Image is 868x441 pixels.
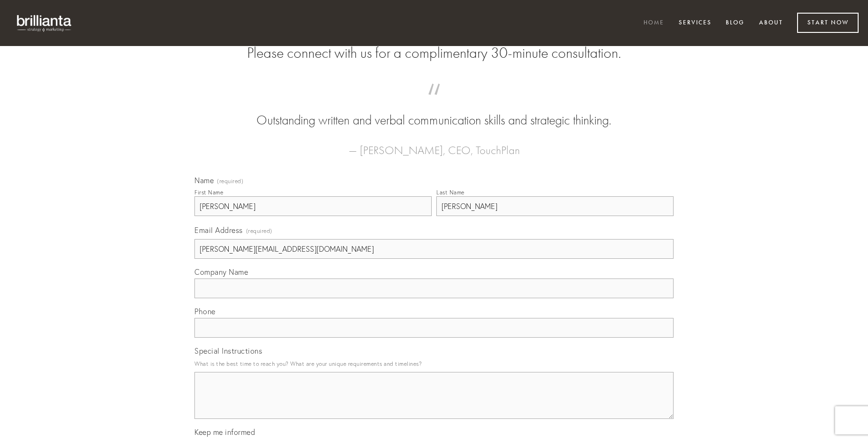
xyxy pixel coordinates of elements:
[436,189,465,196] div: Last Name
[246,224,272,237] span: (required)
[194,267,248,277] span: Company Name
[209,93,659,111] span: “
[797,13,859,33] a: Start Now
[209,93,659,130] blockquote: Outstanding written and verbal communication skills and strategic thinking.
[9,9,80,37] img: brillianta - research, strategy, marketing
[753,15,789,31] a: About
[209,130,659,160] figcaption: — [PERSON_NAME], CEO, TouchPlan
[194,357,674,370] p: What is the best time to reach you? What are your unique requirements and timelines?
[194,307,216,316] span: Phone
[194,225,243,235] span: Email Address
[194,176,214,185] span: Name
[194,427,255,437] span: Keep me informed
[194,189,223,196] div: First Name
[194,44,674,62] h2: Please connect with us for a complimentary 30-minute consultation.
[720,15,751,31] a: Blog
[673,15,718,31] a: Services
[637,15,670,31] a: Home
[217,178,243,184] span: (required)
[194,346,262,356] span: Special Instructions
